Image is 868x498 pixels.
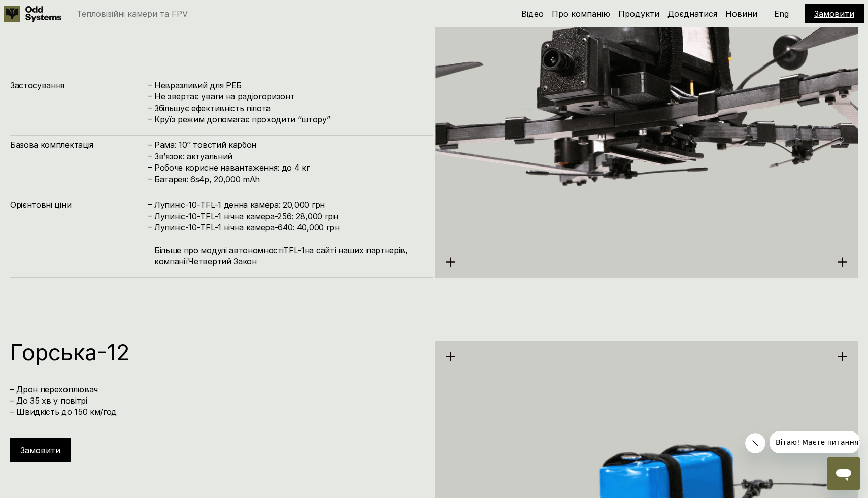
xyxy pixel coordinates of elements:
h4: – [148,161,152,173]
h4: – [148,198,152,210]
p: Тепловізійні камери та FPV [77,10,188,18]
h4: – [148,150,152,161]
iframe: Кнопка запуска окна обмена сообщениями [827,457,860,490]
h4: – [148,173,152,184]
iframe: Закрыть сообщение [745,433,765,453]
p: Eng [774,10,789,18]
h4: Не звертає уваги на радіогоризонт [154,91,423,102]
h4: Рама: 10’’ товстий карбон [154,139,423,150]
a: Замовити [20,445,60,455]
h4: Збільшує ефективність пілота [154,103,423,114]
a: Доєднатися [667,9,717,19]
a: Новини [725,9,757,19]
h4: Лупиніс-10-TFL-1 нічна камера-640: 40,000 грн Більше про модулі автономності на сайті наших партн... [154,222,423,268]
h4: – [148,79,152,90]
a: Четвертий Закон [188,256,256,267]
h4: Робоче корисне навантаження: до 4 кг [154,162,423,173]
h4: – [148,221,152,233]
h4: – [148,210,152,221]
iframe: Сообщение от компании [770,431,860,453]
h4: Батарея: 6s4p, 20,000 mAh [154,174,423,185]
a: Продукти [618,9,659,19]
h4: Невразливий для РЕБ [154,80,423,91]
h4: Застосування [10,80,147,91]
h4: Орієнтовні ціни [10,199,147,210]
h4: Лупиніс-10-TFL-1 нічна камера-256: 28,000 грн [154,211,423,222]
h4: – [148,113,152,124]
span: Вітаю! Маєте питання? [6,7,93,15]
h1: Горська-12 [10,341,423,363]
h4: – [148,102,152,113]
h4: – Дрон перехоплювач – До 35 хв у повітрі – Швидкість до 150 км/год [10,384,423,418]
h4: – [148,139,152,150]
h4: – [148,90,152,102]
h4: Зв’язок: актуальний [154,151,423,162]
a: Відео [521,9,544,19]
a: TFL-1 [283,245,304,255]
h4: Круїз режим допомагає проходити “штору” [154,114,423,125]
h4: Базова комплектація [10,139,147,150]
h4: Лупиніс-10-TFL-1 денна камера: 20,000 грн [154,199,423,210]
a: Замовити [814,9,854,19]
a: Про компанію [552,9,610,19]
